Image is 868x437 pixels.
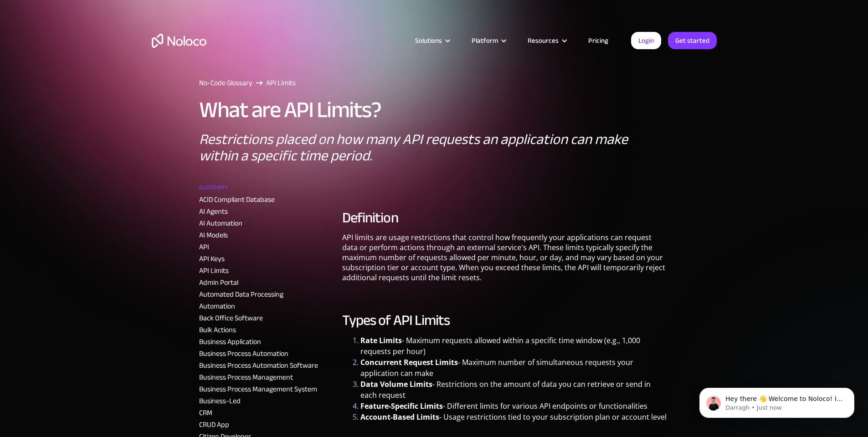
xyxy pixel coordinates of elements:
[199,131,669,164] p: Restrictions placed on how many API requests an application can make within a specific time period.
[360,401,669,411] li: - Different limits for various API endpoints or functionalities
[199,276,238,289] a: Admin Portal
[199,370,293,384] a: Business Process Management
[360,411,669,422] li: - Usage restrictions tied to your subscription plan or account level
[516,35,577,46] div: Resources
[199,323,236,337] a: Bulk Actions
[360,357,458,367] strong: Concurrent Request Limits
[199,359,318,372] a: Business Process Automation Software
[460,35,516,46] div: Platform
[360,412,439,422] strong: Account-Based Limits
[199,98,381,122] h1: What are API Limits?
[199,240,209,254] a: API
[199,228,228,242] a: AI Models
[199,216,242,230] a: AI Automation
[472,35,498,46] div: Platform
[199,193,275,206] a: ACID Compliant Database
[528,35,559,46] div: Resources
[577,35,620,46] a: Pricing
[360,401,443,411] strong: Feature-Specific Limits
[342,311,669,329] h2: Types of API Limits
[415,35,442,46] div: Solutions
[342,209,669,227] h2: Definition
[360,379,432,389] strong: Data Volume Limits
[686,369,868,432] iframe: Intercom notifications message
[199,418,229,432] a: CRUD App
[199,180,335,194] a: Glossary
[199,288,283,301] a: Automated Data Processing
[199,394,241,408] a: Business-Led
[631,32,661,49] a: Login
[360,379,669,401] li: - Restrictions on the amount of data you can retrieve or send in each request
[360,357,669,379] li: - Maximum number of simultaneous requests your application can make
[199,347,288,360] a: Business Process Automation
[668,32,717,49] a: Get started
[199,382,317,396] a: Business Process Management System
[152,34,206,48] a: home
[342,232,669,289] p: API limits are usage restrictions that control how frequently your applications can request data ...
[199,406,212,420] a: CRM
[199,252,225,266] a: API Keys
[360,335,669,357] li: - Maximum requests allowed within a specific time window (e.g., 1,000 requests per hour)
[404,35,460,46] div: Solutions
[199,180,228,194] h2: Glossary
[360,335,402,345] strong: Rate Limits
[199,205,228,218] a: AI Agents
[199,335,261,349] a: Business Application
[199,264,229,278] a: API Limits
[199,311,263,325] a: Back Office Software
[199,299,235,313] a: Automation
